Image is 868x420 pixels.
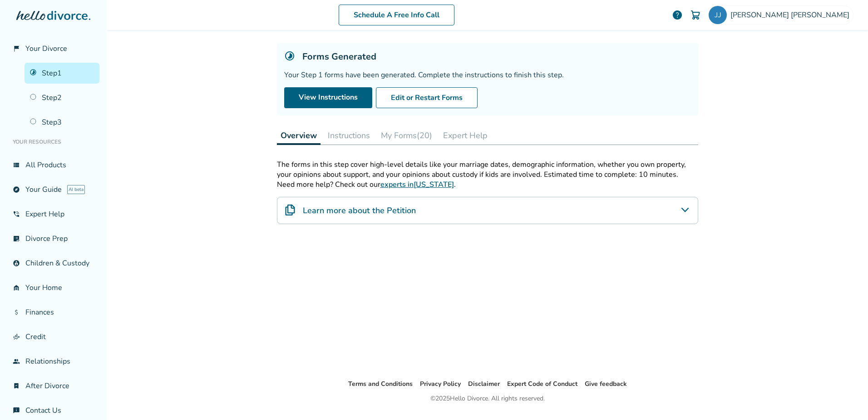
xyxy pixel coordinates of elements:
a: finance_modeCredit [7,326,99,347]
h5: Forms Generated [302,50,376,63]
li: Disclaimer [468,379,500,390]
a: account_childChildren & Custody [7,253,99,274]
a: bookmark_checkAfter Divorce [7,375,99,396]
span: view_list [13,161,20,169]
a: list_alt_checkDivorce Prep [7,228,99,249]
button: Edit or Restart Forms [376,87,478,108]
a: attach_moneyFinances [7,302,99,323]
button: Expert Help [439,126,491,145]
span: AI beta [67,185,85,194]
a: help [672,10,683,20]
span: bookmark_check [13,382,20,390]
a: garage_homeYour Home [7,277,99,298]
a: Step2 [25,87,99,108]
a: experts in[US_STATE] [380,180,454,190]
span: chat_info [13,407,20,414]
a: flag_2Your Divorce [7,38,99,59]
button: Instructions [324,126,374,145]
span: [PERSON_NAME] [PERSON_NAME] [730,10,853,20]
span: list_alt_check [13,235,20,242]
span: attach_money [13,309,20,316]
a: phone_in_talkExpert Help [7,204,99,225]
button: Overview [277,126,321,145]
img: j.jones.usnr@hotmail.com [709,6,727,24]
div: Your Step 1 forms have been generated. Complete the instructions to finish this step. [284,70,691,80]
a: View Instructions [284,87,372,108]
span: finance_mode [13,333,20,340]
span: group [13,358,20,365]
span: phone_in_talk [13,210,20,218]
a: groupRelationships [7,351,99,372]
a: Terms and Conditions [348,380,413,388]
span: Your Divorce [25,44,67,54]
p: Need more help? Check out our . [277,180,698,190]
a: Expert Code of Conduct [507,380,577,388]
li: Your Resources [7,133,99,151]
span: flag_2 [13,45,20,52]
a: Step3 [25,112,99,133]
a: Schedule A Free Info Call [339,5,454,25]
iframe: Chat Widget [823,376,868,420]
a: exploreYour GuideAI beta [7,179,99,200]
p: The forms in this step cover high-level details like your marriage dates, demographic information... [277,160,698,180]
div: © 2025 Hello Divorce. All rights reserved. [430,393,545,404]
button: My Forms(20) [377,126,436,145]
h4: Learn more about the Petition [303,205,416,216]
div: Learn more about the Petition [277,197,698,224]
span: account_child [13,260,20,267]
img: Learn more about the Petition [285,205,296,215]
span: explore [13,186,20,193]
span: garage_home [13,284,20,291]
a: Privacy Policy [420,380,461,388]
img: Cart [690,10,701,20]
a: view_listAll Products [7,155,99,175]
li: Give feedback [585,379,627,390]
a: Step1 [25,63,99,84]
